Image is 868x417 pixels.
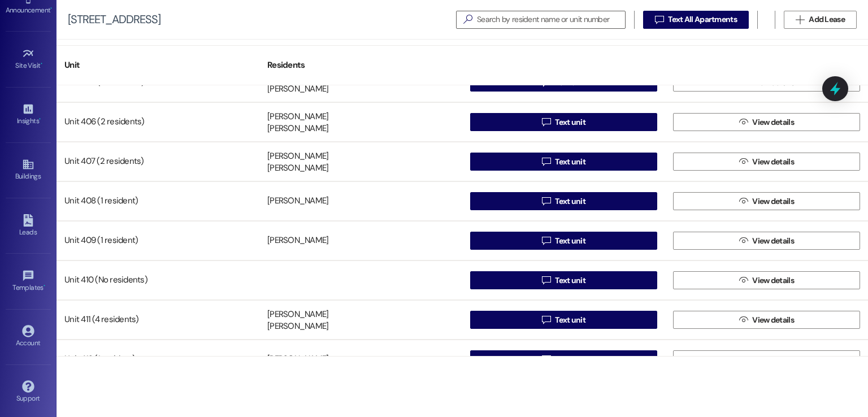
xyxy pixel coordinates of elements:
span: View details [752,275,794,286]
div: [PERSON_NAME] [267,235,328,247]
i:  [796,15,804,24]
span: Text All Apartments [668,14,737,25]
span: View details [752,156,794,168]
span: Text unit [555,314,585,326]
div: [PERSON_NAME] [267,150,328,162]
span: View details [752,314,794,326]
i:  [739,236,748,245]
button: View details [673,192,860,210]
span: • [50,5,52,12]
span: View details [752,354,794,366]
input: Search by resident name or unit number [477,12,625,28]
i:  [542,276,550,285]
div: [PERSON_NAME] [267,163,328,175]
i:  [542,355,550,364]
i:  [542,118,550,127]
div: Unit 408 (1 resident) [57,190,259,212]
span: • [41,60,42,68]
span: Text unit [555,116,585,128]
button: Text unit [470,350,657,368]
button: Text unit [470,153,657,171]
button: View details [673,113,860,131]
div: Unit 410 (No residents) [57,269,259,292]
a: Site Visit • [6,44,51,75]
button: Text unit [470,311,657,329]
span: Add Lease [809,14,845,25]
span: View details [752,196,794,207]
a: Insights • [6,99,51,130]
i:  [739,276,748,285]
i:  [739,355,748,364]
span: View details [752,116,794,128]
span: • [44,282,45,290]
div: Unit 411 (4 residents) [57,309,259,331]
button: View details [673,350,860,368]
div: Unit 412 (1 resident) [57,348,259,371]
div: [PERSON_NAME] [267,354,328,366]
i:  [542,236,550,245]
i:  [739,197,748,206]
a: Templates • [6,266,51,297]
i:  [739,157,748,166]
button: View details [673,232,860,250]
div: Unit 407 (2 residents) [57,150,259,173]
div: Residents [259,51,462,79]
button: Text unit [470,271,657,289]
i:  [542,197,550,206]
i:  [542,157,550,166]
i:  [739,315,748,324]
button: Text unit [470,192,657,210]
div: [PERSON_NAME] [267,123,328,135]
span: • [39,115,41,123]
button: Text All Apartments [643,11,749,29]
i:  [739,118,748,127]
button: View details [673,271,860,289]
button: View details [673,311,860,329]
div: [PERSON_NAME] [267,309,328,320]
span: Text unit [555,156,585,168]
a: Account [6,322,51,352]
div: [PERSON_NAME] [267,196,328,207]
div: Unit 409 (1 resident) [57,229,259,252]
div: [PERSON_NAME] [267,321,328,333]
button: Text unit [470,232,657,250]
div: Unit 406 (2 residents) [57,111,259,133]
span: Text unit [555,196,585,207]
span: Text unit [555,235,585,247]
span: View details [752,235,794,247]
div: [STREET_ADDRESS] [68,14,160,25]
button: Add Lease [784,11,857,29]
a: Support [6,377,51,407]
a: Leads [6,211,51,241]
div: [PERSON_NAME] [267,84,328,95]
a: Buildings [6,155,51,185]
i:  [655,15,663,24]
span: Text unit [555,354,585,366]
div: [PERSON_NAME] [267,111,328,123]
i:  [542,315,550,324]
button: Text unit [470,113,657,131]
button: View details [673,153,860,171]
i:  [459,14,477,25]
span: Text unit [555,275,585,286]
div: Unit [57,51,259,79]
